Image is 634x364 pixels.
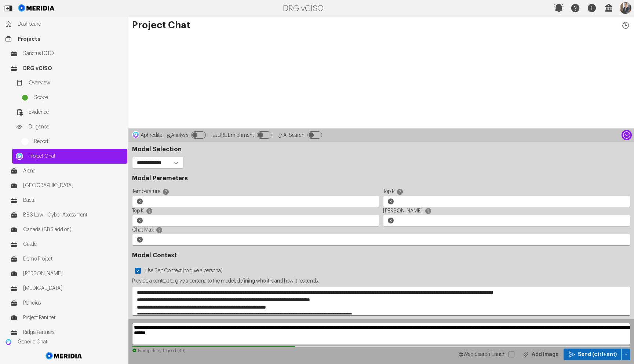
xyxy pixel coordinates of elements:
img: Meridia Logo [44,348,84,364]
svg: Analysis [166,133,171,138]
span: Aphrodite [141,133,162,138]
span: Overview [29,79,124,87]
img: Profile Icon [620,2,631,14]
span: Diligence [29,123,124,131]
span: Evidence [29,109,124,116]
label: [PERSON_NAME] [383,207,630,215]
a: Demo Project [7,252,127,266]
a: [MEDICAL_DATA] [7,281,127,296]
svg: Analysis [212,133,218,138]
a: Evidence [12,105,127,120]
a: Dashboard [1,17,127,32]
a: Report [18,134,127,149]
a: Castle [7,237,127,252]
svg: 1 - 15: The maximum number of historic chat to include, comprising of a question and answer order... [156,226,163,234]
span: URL Enrichment [218,133,254,138]
span: Scope [34,94,124,101]
a: Diligence [12,120,127,134]
span: Alena [23,167,124,175]
span: Dashboard [18,21,124,28]
h3: Model Context [132,252,630,259]
a: Sanctus fCTO [7,46,127,61]
span: [MEDICAL_DATA] [23,285,124,292]
h3: Model Selection [132,146,630,153]
a: Overview [12,76,127,90]
a: DRG vCISO [7,61,127,76]
a: [PERSON_NAME] [7,266,127,281]
a: Project ChatProject Chat [12,149,127,164]
span: Plancius [23,299,124,307]
span: Sanctus fCTO [23,50,124,57]
label: Temperature [132,188,379,195]
img: Generic Chat [5,338,12,346]
a: Project Panther [7,310,127,325]
span: Demo Project [23,255,124,263]
span: Project Panther [23,314,124,321]
a: Plancius [7,296,127,310]
span: Analysis [171,133,188,138]
span: Castle [23,241,124,248]
button: Add Image [517,349,564,360]
a: Generic ChatGeneric Chat [1,335,127,349]
span: Send (ctrl+ent) [578,351,617,358]
h3: Model Parameters [132,175,630,182]
label: Top P [383,188,630,195]
span: Generic Chat [18,338,124,346]
span: Bacta [23,197,124,204]
span: Report [34,138,124,145]
span: Projects [18,35,124,43]
div: Prompt length good (49) [132,348,630,354]
span: Web Search Enrich [463,352,506,357]
label: Provide a context to give a persona to the model, defining who it is and how it responds. [132,277,630,285]
a: [GEOGRAPHIC_DATA] [7,178,127,193]
label: Chat Max [132,226,630,234]
h1: Project Chat [132,21,630,30]
a: Bacta [7,193,127,208]
span: Ridge Partners [23,329,124,336]
span: AI Search [283,133,305,138]
img: Project Chat [16,153,23,160]
a: Ridge Partners [7,325,127,340]
button: Send (ctrl+ent) [564,349,622,360]
button: Send (ctrl+ent) [622,349,630,360]
a: Projects [1,32,127,46]
svg: AI Search [278,133,283,138]
label: Use Self Context (to give a persona) [144,264,226,277]
span: [PERSON_NAME] [23,270,124,277]
svg: WebSearch [458,352,463,357]
span: Project Chat [29,153,124,160]
img: Aphrodite [132,131,139,138]
a: Canada (BBS add on) [7,222,127,237]
svg: 0 - 500: Can be used to reduce repetitiveness of generated tokens. The higher the value, the stro... [146,207,153,215]
span: BBS Law - Cyber Assessment [23,211,124,219]
span: Canada (BBS add on) [23,226,124,233]
a: Scope [18,90,127,105]
label: Top K [132,207,379,215]
span: [GEOGRAPHIC_DATA] [23,182,124,189]
span: DRG vCISO [23,65,124,72]
a: Alena [7,164,127,178]
a: BBS Law - Cyber Assessment [7,208,127,222]
svg: 0 - 2048: Maximum number of tokens to generate. Responses are not guaranteed to fill up to the ma... [425,207,432,215]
